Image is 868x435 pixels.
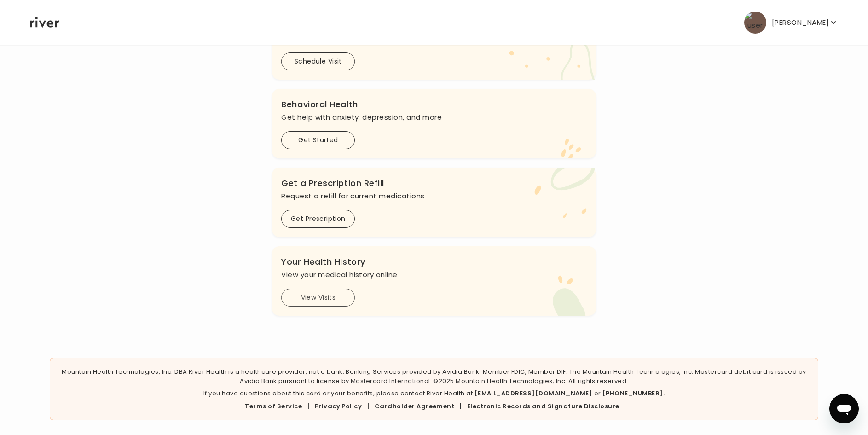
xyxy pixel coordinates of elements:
[315,402,362,411] a: Privacy Policy
[744,12,838,34] button: user avatar[PERSON_NAME]
[281,177,586,190] h3: Get a Prescription Refill
[58,389,810,398] p: If you have questions about this card or your benefits, please contact River Health at or
[475,389,592,398] a: [EMAIL_ADDRESS][DOMAIN_NAME]
[281,190,586,203] p: Request a refill for current medications
[281,255,586,268] h3: Your Health History
[467,402,619,411] a: Electronic Records and Signature Disclosure
[245,402,302,411] a: Terms of Service
[281,131,355,149] button: Get Started
[58,402,810,411] div: | | |
[829,394,859,423] iframe: Button to launch messaging window
[281,98,586,111] h3: Behavioral Health
[281,268,586,281] p: View your medical history online
[375,402,455,411] a: Cardholder Agreement
[772,16,829,29] p: [PERSON_NAME]
[281,52,355,70] button: Schedule Visit
[281,289,355,307] button: View Visits
[602,389,665,398] a: [PHONE_NUMBER].
[281,210,355,228] button: Get Prescription
[744,12,766,34] img: user avatar
[58,367,810,385] p: Mountain Health Technologies, Inc. DBA River Health is a healthcare provider, not a bank. Banking...
[281,111,586,124] p: Get help with anxiety, depression, and more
